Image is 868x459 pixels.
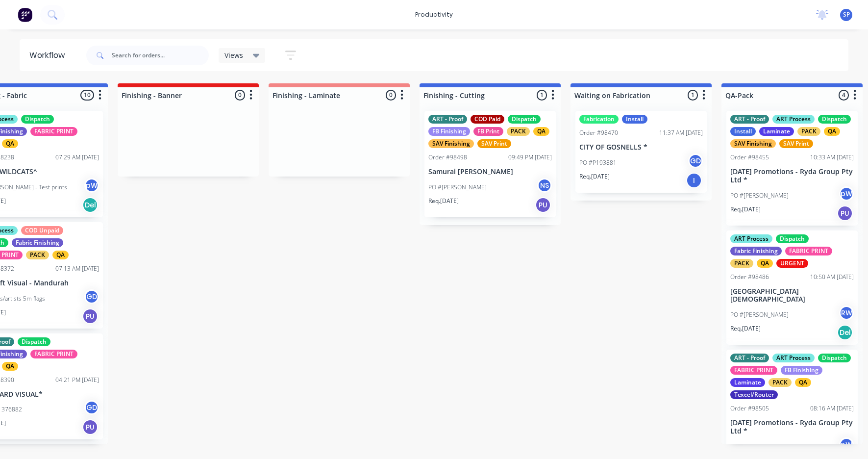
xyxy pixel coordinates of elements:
div: GD [84,400,99,415]
div: pW [839,437,854,452]
p: [DATE] Promotions - Ryda Group Pty Ltd * [730,168,854,184]
div: FabricationInstallOrder #9847011:37 AM [DATE]CITY OF GOSNELLS *PO #P193881GDReq.[DATE]I [575,111,707,193]
div: QA [757,259,773,268]
div: 04:21 PM [DATE] [55,376,99,384]
p: PO #[PERSON_NAME] [730,442,789,451]
div: ART - Proof [730,354,769,362]
p: Req. [DATE] [730,205,761,214]
div: 08:16 AM [DATE] [810,404,854,413]
div: Order #98498 [428,153,467,162]
div: Dispatch [818,354,851,362]
div: QA [824,127,840,136]
div: SAV Finishing [730,139,776,148]
div: URGENT [776,259,808,268]
div: 10:33 AM [DATE] [810,153,854,162]
div: GD [84,289,99,304]
p: PO #[PERSON_NAME] [730,191,789,200]
img: Factory [18,7,32,22]
p: Req. [DATE] [428,197,459,205]
div: productivity [410,7,458,22]
div: ART Process [730,234,772,243]
div: NS [537,178,552,193]
div: Fabric Finishing [730,247,782,255]
div: PU [837,205,853,221]
p: [DATE] Promotions - Ryda Group Pty Ltd * [730,419,854,435]
div: Dispatch [776,234,809,243]
div: Dispatch [818,115,851,124]
div: PACK [769,378,792,387]
div: FABRIC PRINT [785,247,832,255]
div: Workflow [29,50,70,61]
div: PACK [730,259,753,268]
div: PU [82,308,98,324]
div: Order #98455 [730,153,769,162]
div: Fabrication [579,115,619,124]
div: FABRIC PRINT [730,366,777,375]
p: PO #P193881 [579,158,617,167]
div: PACK [797,127,820,136]
div: Fabric Finishing [12,238,63,247]
div: SAV Print [779,139,813,148]
div: ART - Proof [730,115,769,124]
div: FB Print [473,127,503,136]
div: Del [82,197,98,213]
div: GD [688,153,703,168]
div: I [686,173,702,188]
p: Req. [DATE] [730,324,761,333]
div: ART Process [772,354,815,362]
div: FABRIC PRINT [30,127,77,136]
div: Dispatch [18,337,50,346]
div: Order #98505 [730,404,769,413]
div: ART - Proof [428,115,467,124]
span: Views [224,50,243,60]
span: SP [843,10,850,19]
p: CITY OF GOSNELLS * [579,143,703,152]
div: pW [84,178,99,193]
div: PACK [507,127,530,136]
div: Laminate [759,127,794,136]
div: Dispatch [21,115,54,124]
div: RW [839,306,854,320]
input: Search for orders... [112,46,209,65]
div: FABRIC PRINT [30,350,77,358]
div: QA [533,127,549,136]
div: ART - ProofART ProcessDispatchInstallLaminatePACKQASAV FinishingSAV PrintOrder #9845510:33 AM [DA... [726,111,858,226]
div: FB Finishing [428,127,470,136]
div: Texcel/Router [730,390,778,399]
div: QA [2,362,18,371]
div: ART Process [772,115,815,124]
div: SAV Print [477,139,511,148]
div: PU [82,419,98,435]
div: QA [2,139,18,148]
div: Order #98470 [579,128,618,137]
div: pW [839,186,854,201]
p: PO #[PERSON_NAME] [428,183,487,192]
div: Del [837,325,853,340]
div: FB Finishing [781,366,822,375]
div: COD Paid [471,115,504,124]
div: Dispatch [508,115,541,124]
div: 10:50 AM [DATE] [810,273,854,281]
div: Install [730,127,756,136]
div: 07:13 AM [DATE] [55,264,99,273]
div: Order #98486 [730,273,769,281]
p: Samurai [PERSON_NAME] [428,168,552,176]
div: QA [795,378,811,387]
p: [GEOGRAPHIC_DATA][DEMOGRAPHIC_DATA] [730,287,854,304]
div: QA [52,251,69,259]
div: ART - ProofCOD PaidDispatchFB FinishingFB PrintPACKQASAV FinishingSAV PrintOrder #9849809:49 PM [... [424,111,556,217]
p: Req. [DATE] [579,172,610,181]
div: PACK [26,251,49,259]
div: 07:29 AM [DATE] [55,153,99,162]
div: 09:49 PM [DATE] [508,153,552,162]
div: SAV Finishing [428,139,474,148]
p: PO #[PERSON_NAME] [730,310,789,319]
div: Laminate [730,378,765,387]
div: Install [622,115,647,124]
div: ART ProcessDispatchFabric FinishingFABRIC PRINTPACKQAURGENTOrder #9848610:50 AM [DATE][GEOGRAPHIC... [726,230,858,345]
div: PU [535,197,551,213]
div: 11:37 AM [DATE] [659,128,703,137]
div: COD Unpaid [21,226,63,235]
